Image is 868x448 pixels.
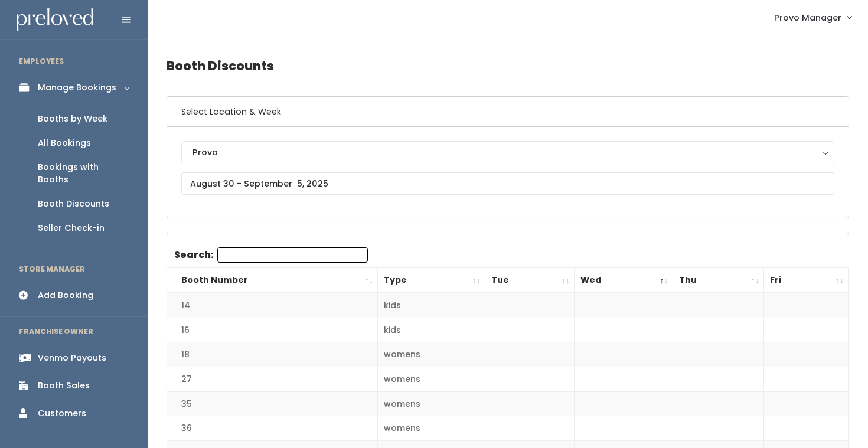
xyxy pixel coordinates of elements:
img: preloved logo [17,8,93,31]
label: Search: [174,247,368,263]
h4: Booth Discounts [167,50,849,82]
h6: Select Location & Week [167,97,849,127]
th: Thu: activate to sort column ascending [673,268,764,293]
td: womens [378,391,485,416]
div: Add Booking [38,289,93,302]
div: Venmo Payouts [38,352,106,364]
td: 14 [167,293,378,318]
td: kids [378,293,485,318]
div: Customers [38,407,86,420]
th: Type: activate to sort column ascending [378,268,485,293]
div: Bookings with Booths [38,161,129,186]
div: All Bookings [38,137,91,149]
input: Search: [217,247,368,263]
span: Provo Manager [774,11,841,24]
div: Seller Check-in [38,222,105,234]
button: Provo [181,141,834,163]
td: 35 [167,391,378,416]
td: 36 [167,416,378,441]
td: womens [378,367,485,392]
div: Provo [192,146,823,159]
td: 18 [167,342,378,367]
td: 16 [167,318,378,342]
input: August 30 - September 5, 2025 [181,172,834,195]
td: kids [378,318,485,342]
th: Fri: activate to sort column ascending [764,268,849,293]
a: Provo Manager [762,5,863,30]
th: Booth Number: activate to sort column ascending [167,268,378,293]
td: womens [378,416,485,441]
th: Tue: activate to sort column ascending [485,268,575,293]
div: Manage Bookings [38,81,116,94]
div: Booth Sales [38,380,90,392]
th: Wed: activate to sort column descending [575,268,673,293]
td: womens [378,342,485,367]
div: Booths by Week [38,113,107,125]
td: 27 [167,367,378,392]
div: Booth Discounts [38,198,109,210]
